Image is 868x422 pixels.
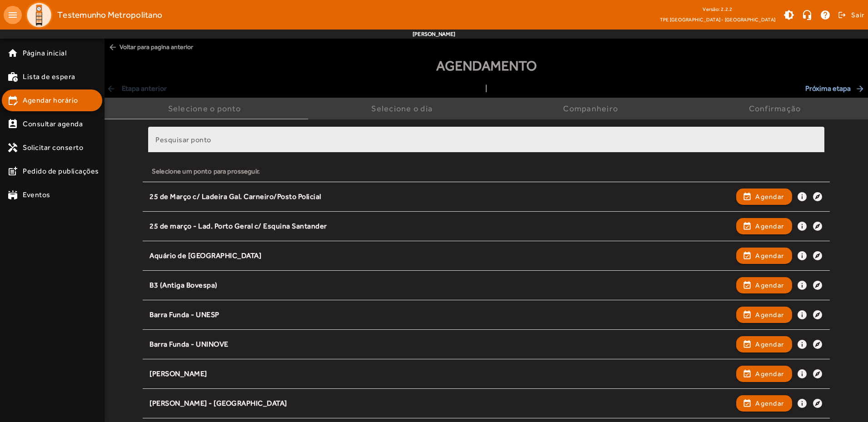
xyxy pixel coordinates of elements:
span: TPE [GEOGRAPHIC_DATA] - [GEOGRAPHIC_DATA] [660,15,775,24]
span: Sair [851,8,864,22]
div: Companheiro [563,104,622,113]
mat-icon: stadium [7,189,18,200]
span: Agendar [755,398,784,409]
mat-icon: handyman [7,142,18,153]
button: Agendar [736,189,792,205]
mat-icon: home [7,48,18,59]
span: Pedido de publicações [23,166,99,177]
span: Testemunho Metropolitano [57,8,162,22]
span: | [485,83,487,94]
span: Agendar horário [23,95,78,106]
span: Solicitar conserto [23,142,83,153]
div: Selecione um ponto para prosseguir. [152,166,821,176]
mat-icon: perm_contact_calendar [7,119,18,129]
a: Testemunho Metropolitano [22,1,162,29]
span: Agendamento [436,55,537,76]
span: Agendar [755,339,784,350]
mat-icon: explore [812,280,823,291]
span: Agendar [755,221,784,232]
div: Selecione o dia [371,104,436,113]
span: Lista de espera [23,71,75,82]
mat-icon: info [797,398,808,409]
mat-icon: info [797,339,808,350]
span: Agendar [755,191,784,202]
mat-icon: explore [812,191,823,202]
img: Logo TPE [25,1,53,29]
div: 25 de Março c/ Ladeira Gal. Carneiro/Posto Policial [150,192,732,202]
button: Agendar [736,307,792,323]
span: Eventos [23,189,50,200]
span: Página inicial [23,48,66,59]
button: Agendar [736,366,792,382]
div: Selecione o ponto [168,104,244,113]
span: Agendar [755,309,784,320]
div: 25 de março - Lad. Porto Geral c/ Esquina Santander [150,222,732,231]
mat-icon: post_add [7,166,18,177]
mat-icon: explore [812,250,823,261]
div: Confirmação [749,104,805,113]
span: Próxima etapa [805,83,866,94]
mat-icon: menu [4,6,22,24]
mat-icon: arrow_back [108,43,117,52]
span: Voltar para pagina anterior [105,39,868,55]
span: Agendar [755,280,784,291]
button: Agendar [736,336,792,352]
span: Agendar [755,368,784,379]
button: Agendar [736,395,792,412]
div: B3 (Antiga Bovespa) [150,281,732,290]
button: Agendar [736,277,792,293]
span: Agendar [755,250,784,261]
mat-icon: explore [812,221,823,232]
button: Agendar [736,218,792,234]
mat-icon: info [797,221,808,232]
div: Barra Funda - UNINOVE [150,340,732,349]
mat-icon: info [797,309,808,320]
mat-icon: explore [812,368,823,379]
div: [PERSON_NAME] [150,369,732,379]
div: Aquário de [GEOGRAPHIC_DATA] [150,251,732,261]
div: [PERSON_NAME] - [GEOGRAPHIC_DATA] [150,399,732,408]
mat-icon: info [797,280,808,291]
div: Barra Funda - UNESP [150,310,732,320]
mat-icon: info [797,250,808,261]
div: Versão: 2.2.2 [660,4,775,15]
mat-icon: edit_calendar [7,95,18,106]
mat-icon: info [797,368,808,379]
mat-icon: arrow_forward [855,84,866,93]
button: Agendar [736,248,792,264]
mat-icon: work_history [7,71,18,82]
mat-icon: info [797,191,808,202]
mat-icon: explore [812,309,823,320]
mat-label: Pesquisar ponto [155,135,211,144]
mat-icon: explore [812,339,823,350]
span: Consultar agenda [23,119,83,129]
mat-icon: explore [812,398,823,409]
button: Sair [837,8,864,22]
